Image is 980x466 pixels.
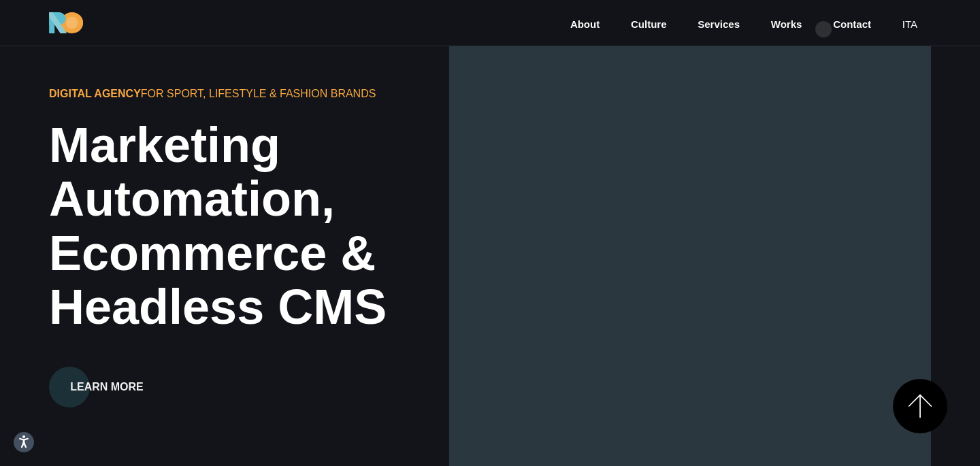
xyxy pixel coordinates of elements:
a: Works [770,17,804,33]
button: Learn More [49,367,165,407]
img: Ride On Agency [49,12,83,34]
div: Automation, [49,172,561,226]
a: Services [696,17,741,33]
a: Contact [832,17,872,33]
span: Digital Agency [49,88,141,99]
a: About [569,17,601,33]
div: Ecommerce & [49,227,561,280]
a: Learn More [49,350,165,407]
a: Culture [630,17,668,33]
div: Marketing [49,118,561,172]
div: for Sport, Lifestyle & Fashion brands [49,86,416,102]
div: Headless CMS [49,280,561,334]
a: ita [901,17,919,33]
